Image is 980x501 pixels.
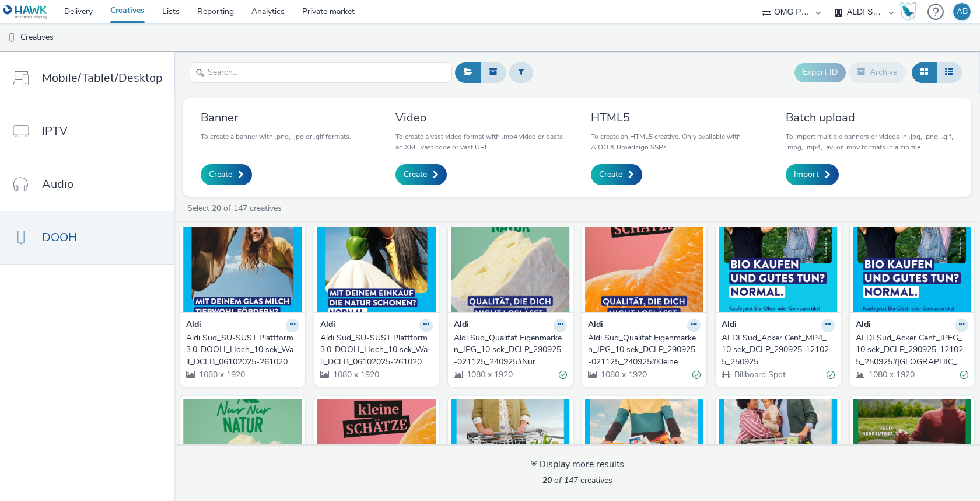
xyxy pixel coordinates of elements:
img: Hawk Academy [900,2,917,21]
a: Aldi Süd_SU-SUST Plattform 3.0-DOOH_Hoch_10 sek_Wall_DCLB_06102025-26102025_Tierwohl [186,332,299,368]
img: Aldi Süd_SU-SUST Plattform 3.0-DOOH_Hoch_10 sek_Wall_DCLB_06102025-26102025_Tierwohl visual [183,199,302,312]
img: dooh [6,32,17,44]
div: Valid [559,369,567,381]
img: ALDI Süd_Acker Cent_MP4_10 sek_DCLP_290925-121025_250925 visual [719,199,838,312]
strong: 20 [542,475,552,486]
h3: Video [395,110,563,126]
button: Archive [849,62,906,82]
div: Aldi Sud_Qualität Eigenmarken_JPG_10 sek_DCLP_290925-021125_240925#Nur [454,332,562,368]
span: IPTV [42,123,68,140]
input: Search... [190,62,452,83]
img: undefined Logo [3,5,48,19]
div: Valid [692,369,701,381]
span: Audio [42,176,73,193]
a: ALDI Süd_Acker Cent_MP4_10 sek_DCLP_290925-121025_250925 [722,332,835,368]
span: Create [599,169,622,180]
a: Aldi Süd_SU-SUST Plattform 3.0-DOOH_Hoch_10 sek_Wall_DCLB_06102025-26102025_BIO [320,332,433,368]
a: Create [395,164,447,185]
strong: Aldi [186,319,201,332]
span: Create [404,169,427,180]
h3: HTML5 [591,110,759,126]
div: Aldi Süd_SU-SUST Plattform 3.0-DOOH_Hoch_10 sek_Wall_DCLB_06102025-26102025_BIO [320,332,429,368]
button: Grid [912,62,937,82]
a: ALDI Süd_Acker Cent_JPEG_10 sek_DCLP_290925-121025_250925#[GEOGRAPHIC_DATA] [856,332,969,368]
strong: Aldi [454,319,469,332]
a: Select of 147 creatives [186,203,286,214]
span: 1080 x 1920 [198,369,245,380]
span: Create [209,169,232,180]
img: Aldi Süd_SU-SUST Plattform 3.0-DOOH_Hoch_10 sek_Wall_DCLB_06102025-26102025_BIO visual [317,199,436,312]
div: Valid [827,369,835,381]
div: Display more results [531,458,624,471]
h3: Batch upload [786,110,954,126]
a: Hawk Academy [900,2,922,21]
strong: 20 [212,203,221,214]
span: Billboard Spot [733,369,786,380]
div: AB [957,3,968,20]
span: 1080 x 1920 [600,369,647,380]
strong: Aldi [722,319,737,332]
div: Valid [960,369,968,381]
span: of 147 creatives [542,475,612,486]
strong: Aldi [856,319,871,332]
p: To create an HTML5 creative. Only available with AIOO & Broadsign SSPs [591,131,759,152]
a: Aldi Sud_Qualität Eigenmarken_JPG_10 sek_DCLP_290925-021125_240925#Nur [454,332,567,368]
button: Table [936,62,962,82]
span: Import [794,169,819,180]
div: Aldi Sud_Qualität Eigenmarken_JPG_10 sek_DCLP_290925-021125_240925#Kleine [588,332,696,368]
span: 1080 x 1920 [332,369,379,380]
strong: Aldi [588,319,603,332]
p: To import multiple banners or videos in .jpg, .png, .gif, .mpg, .mp4, .avi or .mov formats in a z... [786,131,954,152]
h3: Banner [201,110,351,126]
a: Create [591,164,642,185]
span: Mobile/Tablet/Desktop [42,69,163,86]
div: ALDI Süd_Acker Cent_MP4_10 sek_DCLP_290925-121025_250925 [722,332,830,368]
a: Aldi Sud_Qualität Eigenmarken_JPG_10 sek_DCLP_290925-021125_240925#Kleine [588,332,701,368]
a: Import [786,164,839,185]
div: Aldi Süd_SU-SUST Plattform 3.0-DOOH_Hoch_10 sek_Wall_DCLB_06102025-26102025_Tierwohl [186,332,295,368]
img: Aldi Sud_Qualität Eigenmarken_JPG_10 sek_DCLP_290925-021125_240925#Nur visual [451,199,570,312]
strong: Aldi [320,319,335,332]
span: 1080 x 1920 [466,369,513,380]
button: Export ID [794,63,846,82]
img: ALDI Süd_Acker Cent_JPEG_10 sek_DCLP_290925-121025_250925#München visual [853,199,972,312]
div: ALDI Süd_Acker Cent_JPEG_10 sek_DCLP_290925-121025_250925#[GEOGRAPHIC_DATA] [856,332,964,368]
img: Aldi Sud_Qualität Eigenmarken_JPG_10 sek_DCLP_290925-021125_240925#Kleine visual [585,199,704,312]
span: 1080 x 1920 [867,369,915,380]
a: Create [201,164,252,185]
span: DOOH [42,229,77,246]
p: To create a vast video format with .mp4 video or paste an XML vast code or vast URL. [395,131,563,152]
p: To create a banner with .png, .jpg or .gif formats. [201,131,351,142]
